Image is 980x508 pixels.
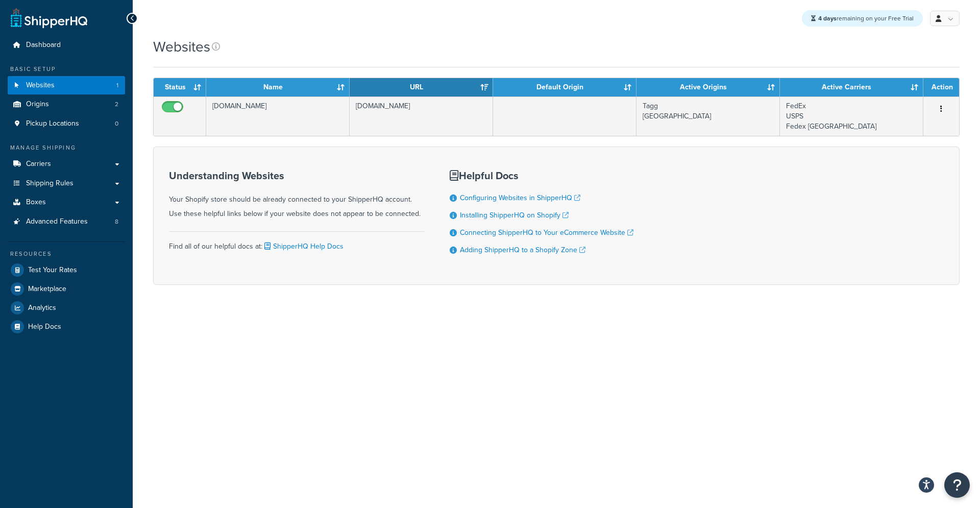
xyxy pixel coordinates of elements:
div: Your Shopify store should be already connected to your ShipperHQ account. Use these helpful links... [169,170,424,221]
li: Advanced Features [8,212,125,231]
li: Pickup Locations [8,114,125,133]
th: Name: activate to sort column ascending [206,78,350,96]
button: Open Resource Center [944,472,970,498]
a: Configuring Websites in ShipperHQ [460,192,580,203]
span: Origins [26,100,49,109]
a: Carriers [8,155,125,174]
h3: Understanding Websites [169,170,424,181]
span: Analytics [28,304,56,312]
a: ShipperHQ Help Docs [262,241,344,252]
span: Websites [26,81,55,90]
th: Action [923,78,959,96]
div: remaining on your Free Trial [802,10,923,27]
span: Advanced Features [26,217,88,226]
span: Marketplace [28,285,66,294]
a: ShipperHQ Home [11,8,87,28]
th: Status: activate to sort column ascending [154,78,206,96]
h1: Websites [153,37,210,57]
a: Analytics [8,299,125,317]
div: Manage Shipping [8,143,125,152]
a: Origins 2 [8,95,125,114]
td: [DOMAIN_NAME] [350,96,493,136]
span: 8 [115,217,118,226]
span: Boxes [26,198,46,207]
th: URL: activate to sort column ascending [350,78,493,96]
a: Dashboard [8,36,125,55]
div: Basic Setup [8,65,125,74]
td: [DOMAIN_NAME] [206,96,350,136]
li: Origins [8,95,125,114]
a: Adding ShipperHQ to a Shopify Zone [460,245,585,255]
td: FedEx USPS Fedex [GEOGRAPHIC_DATA] [780,96,923,136]
a: Marketplace [8,280,125,298]
span: Dashboard [26,41,61,50]
a: Shipping Rules [8,174,125,193]
span: 2 [115,100,118,109]
div: Find all of our helpful docs at: [169,231,424,254]
span: Shipping Rules [26,179,73,188]
a: Help Docs [8,318,125,336]
a: Connecting ShipperHQ to Your eCommerce Website [460,227,633,238]
strong: 4 days [818,14,837,23]
span: 1 [116,81,118,90]
div: Resources [8,250,125,258]
th: Active Origins: activate to sort column ascending [636,78,780,96]
a: Pickup Locations 0 [8,114,125,133]
span: Test Your Rates [28,266,77,275]
th: Active Carriers: activate to sort column ascending [780,78,923,96]
a: Test Your Rates [8,261,125,279]
a: Advanced Features 8 [8,212,125,231]
a: Boxes [8,193,125,212]
th: Default Origin: activate to sort column ascending [493,78,636,96]
a: Installing ShipperHQ on Shopify [460,210,569,221]
li: Websites [8,76,125,95]
span: Help Docs [28,323,61,331]
a: Websites 1 [8,76,125,95]
td: Tagg [GEOGRAPHIC_DATA] [636,96,780,136]
span: Carriers [26,160,51,168]
span: Pickup Locations [26,119,79,128]
span: 0 [115,119,118,128]
h3: Helpful Docs [450,170,633,181]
